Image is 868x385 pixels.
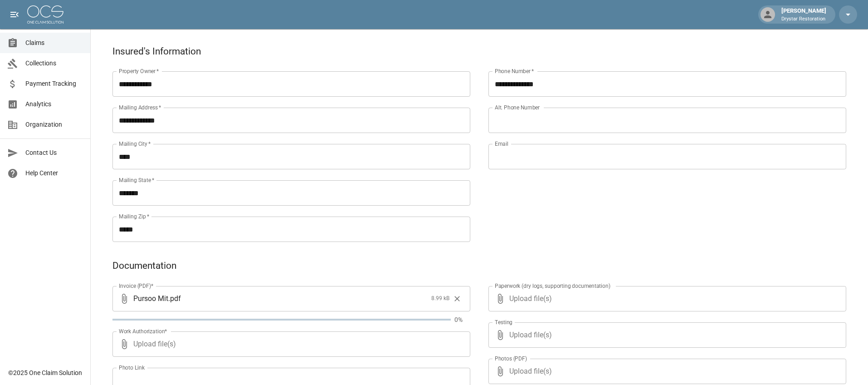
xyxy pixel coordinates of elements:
[450,292,464,306] button: Clear
[495,318,512,326] label: Testing
[25,38,83,48] span: Claims
[495,355,527,362] label: Photos (PDF)
[119,364,145,371] label: Photo Link
[8,368,82,377] div: © 2025 One Claim Solution
[27,5,63,24] img: ocs-logo-white-transparent.png
[495,104,540,111] label: Alt. Phone Number
[495,67,534,75] label: Phone Number
[25,79,83,89] span: Payment Tracking
[133,293,168,304] span: Pursoo Mit
[168,293,181,304] span: . pdf
[119,282,154,290] label: Invoice (PDF)*
[119,104,161,111] label: Mailing Address
[119,327,167,335] label: Work Authorization*
[119,67,159,75] label: Property Owner
[25,59,83,68] span: Collections
[25,120,83,129] span: Organization
[25,148,83,158] span: Contact Us
[119,140,151,148] label: Mailing City
[454,315,470,324] p: 0%
[5,5,24,24] button: open drawer
[781,15,826,23] p: Drystar Restoration
[431,294,449,303] span: 8.99 kB
[509,322,822,348] span: Upload file(s)
[495,282,610,290] label: Paperwork (dry logs, supporting documentation)
[509,359,822,384] span: Upload file(s)
[25,99,83,109] span: Analytics
[119,176,154,184] label: Mailing State
[778,6,830,23] div: [PERSON_NAME]
[25,168,83,178] span: Help Center
[495,140,508,148] label: Email
[133,331,446,357] span: Upload file(s)
[119,212,150,220] label: Mailing Zip
[509,286,822,311] span: Upload file(s)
